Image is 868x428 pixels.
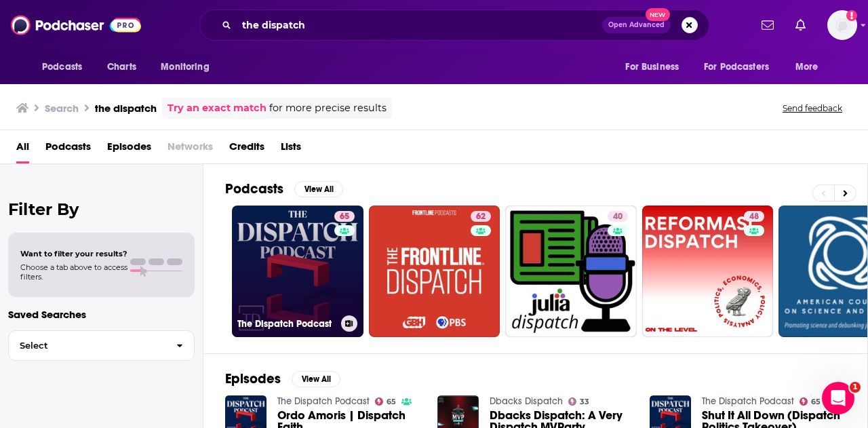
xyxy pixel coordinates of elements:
a: PodcastsView All [225,180,343,197]
span: More [795,58,818,77]
span: Networks [167,136,213,163]
h2: Episodes [225,370,281,387]
span: For Business [625,58,679,77]
a: 62 [471,211,491,222]
img: Podchaser - Follow, Share and Rate Podcasts [11,12,141,38]
h2: Filter By [8,199,195,219]
a: Podcasts [45,136,91,163]
a: 65 [375,397,397,406]
h3: Search [45,102,79,115]
span: 65 [387,399,396,405]
p: Saved Searches [8,308,195,321]
span: Want to filter your results? [20,249,127,258]
a: 48 [744,211,764,222]
button: open menu [33,54,100,80]
span: Logged in as gabrielle.gantz [827,10,857,40]
a: 33 [568,397,590,406]
span: for more precise results [269,100,387,116]
button: open menu [616,54,696,80]
a: Try an exact match [167,100,267,116]
button: Open AdvancedNew [602,17,671,33]
button: open menu [695,54,789,80]
img: User Profile [827,10,857,40]
span: Monitoring [161,58,209,77]
button: Send feedback [778,102,846,114]
a: 40 [505,206,637,337]
span: Choose a tab above to access filters. [20,262,127,281]
span: Podcasts [42,58,82,77]
span: New [646,8,670,21]
span: Select [9,341,165,350]
h2: Podcasts [225,180,283,197]
svg: Add a profile image [846,10,857,21]
a: The Dispatch Podcast [702,395,794,407]
span: 65 [340,210,349,224]
a: Episodes [107,136,151,163]
a: Credits [229,136,264,163]
a: 65 [334,211,355,222]
span: 1 [850,382,861,393]
a: Show notifications dropdown [790,14,811,37]
iframe: Intercom live chat [822,382,854,414]
a: Dbacks Dispatch [490,395,563,407]
a: Charts [98,54,144,80]
span: 40 [613,210,623,224]
h3: the dispatch [95,102,157,115]
span: 62 [476,210,486,224]
a: 62 [369,206,500,337]
a: 65 [800,397,821,406]
button: View All [294,181,343,197]
span: Open Advanced [608,22,665,28]
a: All [16,136,29,163]
div: Search podcasts, credits, & more... [199,9,709,41]
a: 40 [608,211,628,222]
input: Search podcasts, credits, & more... [237,14,602,36]
button: Select [8,330,195,361]
button: View All [292,371,340,387]
button: Show profile menu [827,10,857,40]
a: EpisodesView All [225,370,340,387]
span: Charts [107,58,136,77]
button: open menu [151,54,226,80]
a: Lists [281,136,301,163]
span: 65 [811,399,821,405]
span: 33 [580,399,589,405]
button: open menu [786,54,835,80]
span: For Podcasters [704,58,769,77]
a: 65The Dispatch Podcast [232,206,363,337]
h3: The Dispatch Podcast [237,318,336,330]
span: 48 [749,210,759,224]
a: 48 [642,206,774,337]
a: Show notifications dropdown [756,14,779,37]
a: The Dispatch Podcast [277,395,370,407]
